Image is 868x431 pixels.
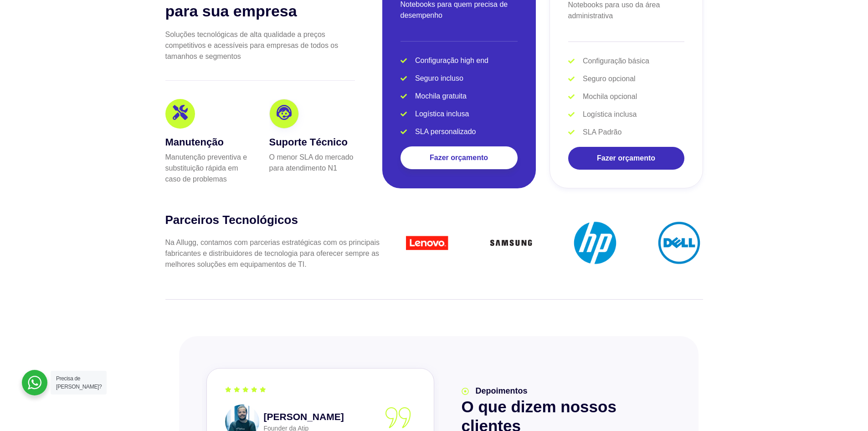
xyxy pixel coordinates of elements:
span: Mochila opcional [580,91,637,102]
span: Precisa de [PERSON_NAME]? [56,375,102,390]
span: Fazer orçamento [430,154,488,161]
span: Configuração básica [580,56,649,67]
img: Title [487,219,535,267]
span: Mochila gratuita [413,91,467,102]
span: Configuração high end [413,55,488,66]
span: SLA Padrão [580,127,621,138]
span: Seguro opcional [580,73,636,84]
a: Fazer orçamento [568,147,684,170]
span: Logística inclusa [580,109,637,120]
span: Fazer orçamento [597,155,655,162]
iframe: Chat Widget [704,314,868,431]
p: Manutenção preventiva e substituição rápida em caso de problemas [165,152,251,185]
p: Soluções tecnológicas de alta qualidade a preços competitivos e acessíveis para empresas de todos... [165,29,355,62]
span: Logística inclusa [413,109,469,119]
a: Fazer orçamento [401,146,518,169]
img: Title [571,219,619,267]
h3: Manutenção [165,135,251,150]
strong: [PERSON_NAME] [263,410,344,423]
img: Title [655,219,703,267]
p: Na Allugg, contamos com parcerias estratégicas com os principais fabricantes e distribuidores de ... [165,237,380,270]
span: SLA personalizado [413,126,476,137]
h3: Suporte Técnico [269,135,355,150]
img: Title [403,219,451,267]
span: Depoimentos [473,385,528,397]
p: O menor SLA do mercado para atendimento N1 [269,152,355,174]
h2: Parceiros Tecnológicos [165,213,380,228]
span: Seguro incluso [413,73,463,84]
